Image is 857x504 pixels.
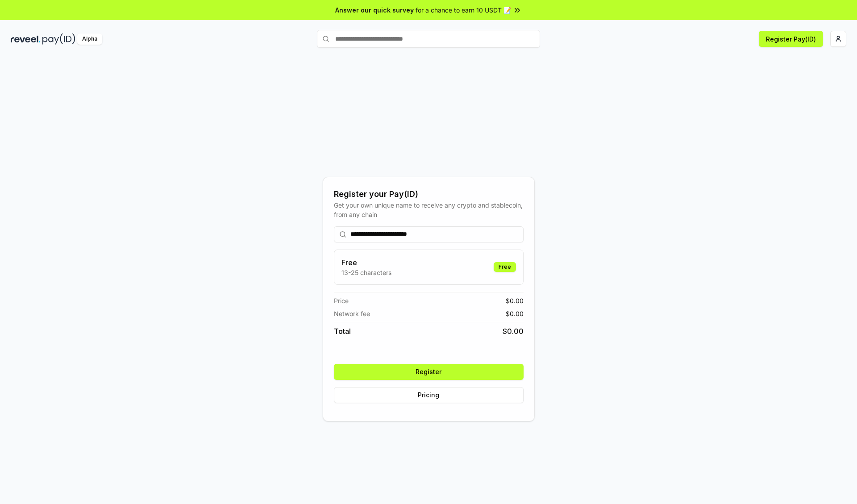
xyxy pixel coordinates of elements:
[335,5,414,15] span: Answer our quick survey
[334,326,351,337] span: Total
[334,188,524,200] div: Register your Pay(ID)
[759,31,823,47] button: Register Pay(ID)
[334,200,524,219] div: Get your own unique name to receive any crypto and stablecoin, from any chain
[11,33,41,45] img: reveel_dark
[341,257,391,268] h3: Free
[341,268,391,277] p: 13-25 characters
[416,5,511,15] span: for a chance to earn 10 USDT 📝
[42,33,75,45] img: pay_id
[494,262,516,272] div: Free
[77,33,102,45] div: Alpha
[506,309,524,318] span: $ 0.00
[506,296,524,305] span: $ 0.00
[334,364,524,380] button: Register
[503,326,524,337] span: $ 0.00
[334,296,349,305] span: Price
[334,387,524,403] button: Pricing
[334,309,370,318] span: Network fee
